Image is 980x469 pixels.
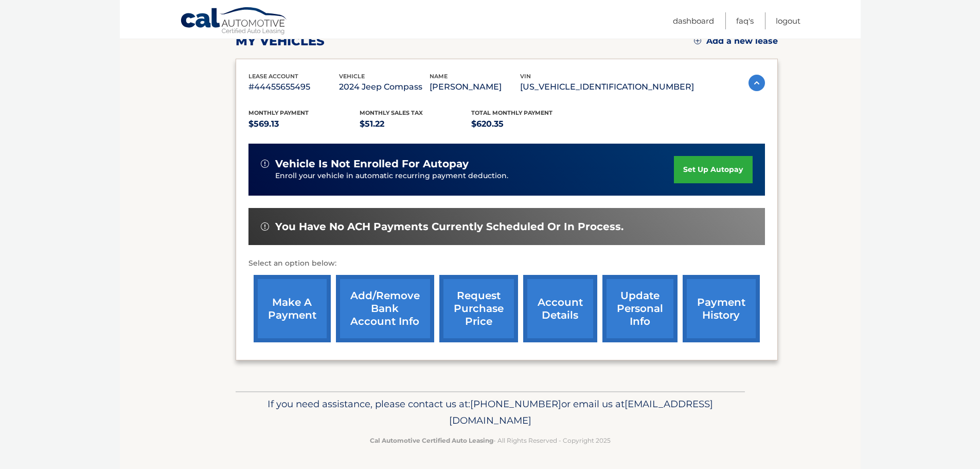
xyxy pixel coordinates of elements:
[236,33,325,49] h2: my vehicles
[248,109,309,116] span: Monthly Payment
[242,396,738,429] p: If you need assistance, please contact us at: or email us at
[736,12,754,29] a: FAQ's
[749,75,765,91] img: accordion-active.svg
[248,80,339,94] p: #44455655495
[683,275,760,342] a: payment history
[261,160,269,168] img: alert-white.svg
[674,156,752,183] a: set up autopay
[430,73,448,80] span: name
[523,275,597,342] a: account details
[694,36,778,46] a: Add a new lease
[248,117,360,131] p: $569.13
[673,12,714,29] a: Dashboard
[694,37,701,44] img: add.svg
[520,73,531,80] span: vin
[248,73,298,80] span: lease account
[360,117,471,131] p: $51.22
[471,117,583,131] p: $620.35
[275,158,469,170] span: vehicle is not enrolled for autopay
[449,398,713,426] span: [EMAIL_ADDRESS][DOMAIN_NAME]
[339,80,430,94] p: 2024 Jeep Compass
[275,220,623,233] span: You have no ACH payments currently scheduled or in process.
[242,435,738,446] p: - All Rights Reserved - Copyright 2025
[602,275,678,342] a: update personal info
[370,437,493,444] strong: Cal Automotive Certified Auto Leasing
[248,257,765,270] p: Select an option below:
[254,275,331,342] a: make a payment
[275,170,674,182] p: Enroll your vehicle in automatic recurring payment deduction.
[776,12,800,29] a: Logout
[261,222,269,231] img: alert-white.svg
[439,275,518,342] a: request purchase price
[180,7,288,37] a: Cal Automotive
[339,73,365,80] span: vehicle
[360,109,423,116] span: Monthly sales Tax
[471,109,553,116] span: Total Monthly Payment
[520,80,694,94] p: [US_VEHICLE_IDENTIFICATION_NUMBER]
[470,398,561,410] span: [PHONE_NUMBER]
[336,275,434,342] a: Add/Remove bank account info
[430,80,520,94] p: [PERSON_NAME]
